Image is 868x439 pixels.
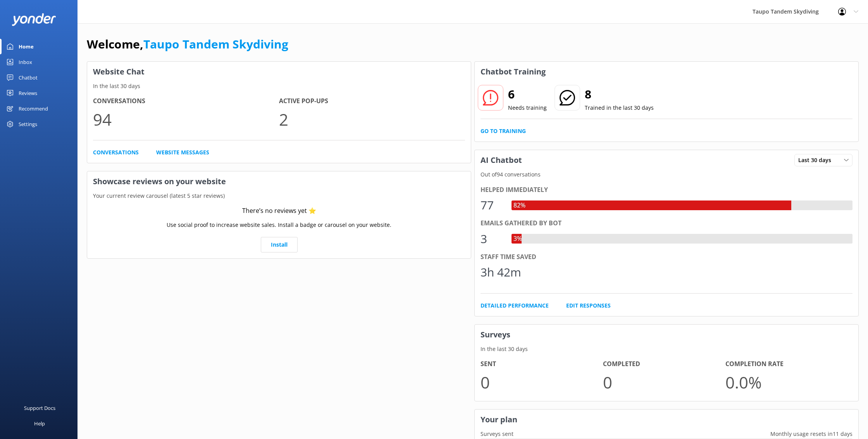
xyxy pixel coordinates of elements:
div: Settings [19,116,37,132]
div: Inbox [19,54,32,70]
h4: Sent [480,359,603,369]
div: Staff time saved [480,252,852,262]
span: Last 30 days [798,156,836,164]
p: 2 [279,106,465,132]
h1: Welcome, [87,35,288,54]
h3: AI Chatbot [475,150,528,170]
div: Helped immediately [480,185,852,195]
p: 94 [93,106,279,132]
h3: Your plan [475,410,858,430]
p: Surveys sent [475,430,519,438]
p: Your current review carousel (latest 5 star reviews) [87,192,471,200]
a: Install [261,237,298,252]
img: yonder-white-logo.png [12,13,56,26]
p: In the last 30 days [475,345,858,353]
p: 0 [603,369,725,395]
div: 82% [511,200,527,211]
div: Chatbot [19,70,38,85]
h3: Chatbot Training [475,62,551,82]
p: Trained in the last 30 days [585,104,654,112]
h4: Active Pop-ups [279,96,465,106]
div: There’s no reviews yet ⭐ [242,206,316,216]
div: 3h 42m [480,263,521,282]
h4: Completion Rate [725,359,848,369]
p: Needs training [508,104,547,112]
p: Out of 94 conversations [475,170,858,179]
div: Help [34,416,45,431]
div: 3 [480,230,504,248]
h4: Completed [603,359,725,369]
p: Use social proof to increase website sales. Install a badge or carousel on your website. [167,221,391,229]
div: 3% [511,234,524,244]
a: Edit Responses [566,301,611,310]
div: Support Docs [24,400,55,416]
div: Recommend [19,101,48,116]
p: Monthly usage resets in 11 days [765,430,858,438]
p: 0 [480,369,603,395]
p: In the last 30 days [87,82,471,90]
a: Detailed Performance [480,301,549,310]
div: 77 [480,196,504,214]
p: 0.0 % [725,369,848,395]
h2: 6 [508,85,547,104]
div: Home [19,39,34,54]
a: Go to Training [480,127,526,135]
a: Conversations [93,148,139,157]
div: Emails gathered by bot [480,218,852,228]
h2: 8 [585,85,654,104]
h3: Website Chat [87,62,471,82]
h3: Surveys [475,325,858,345]
a: Website Messages [156,148,209,157]
a: Taupo Tandem Skydiving [143,36,288,52]
h3: Showcase reviews on your website [87,171,471,192]
h4: Conversations [93,96,279,106]
div: Reviews [19,85,37,101]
